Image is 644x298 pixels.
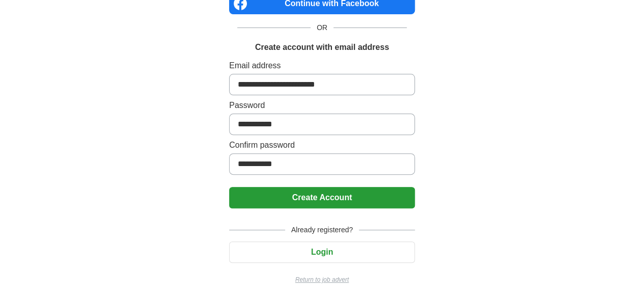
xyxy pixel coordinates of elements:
[255,41,389,53] h1: Create account with email address
[229,139,415,151] label: Confirm password
[229,248,415,256] a: Login
[285,225,359,235] span: Already registered?
[229,241,415,263] button: Login
[229,187,415,208] button: Create Account
[229,99,415,112] label: Password
[229,275,415,284] a: Return to job advert
[311,22,333,33] span: OR
[229,60,415,72] label: Email address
